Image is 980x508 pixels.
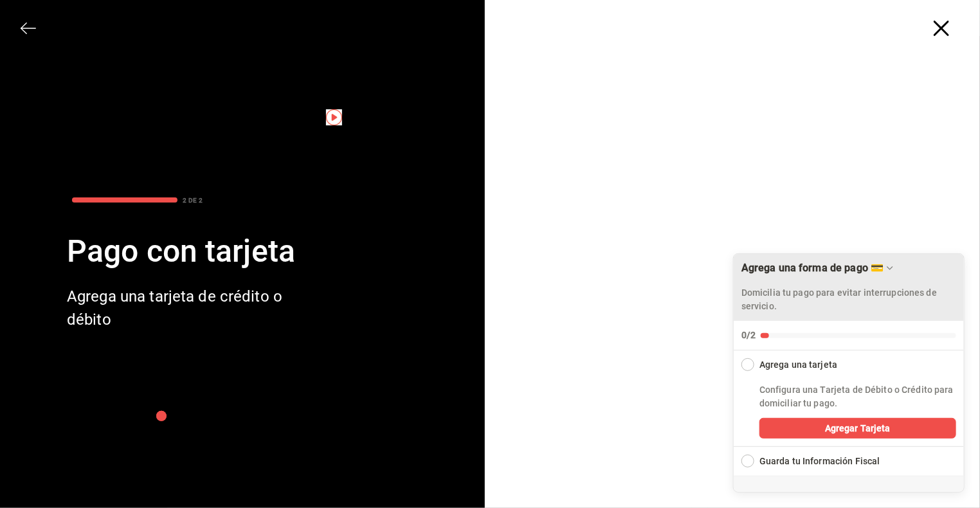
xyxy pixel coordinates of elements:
[741,262,884,274] div: Agrega una forma de pago 💳
[759,455,880,468] div: Guarda tu Información Fiscal
[734,350,964,372] button: Collapse Checklist
[733,253,965,493] div: Agrega una forma de pago 💳
[183,195,203,205] div: 2 DE 2
[67,285,298,331] div: Agrega una tarjeta de crédito o débito
[734,254,964,350] button: Collapse Checklist
[741,286,956,313] p: Domicilia tu pago para evitar interrupciones de servicio.
[734,447,964,476] button: Expand Checklist
[741,329,756,342] div: 0/2
[734,254,964,321] div: Drag to move checklist
[759,383,956,410] p: Configura una Tarjeta de Débito o Crédito para domiciliar tu pago.
[67,228,298,275] div: Pago con tarjeta
[326,109,342,125] img: Tooltip marker
[825,422,891,435] span: Agregar Tarjeta
[759,358,837,372] div: Agrega una tarjeta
